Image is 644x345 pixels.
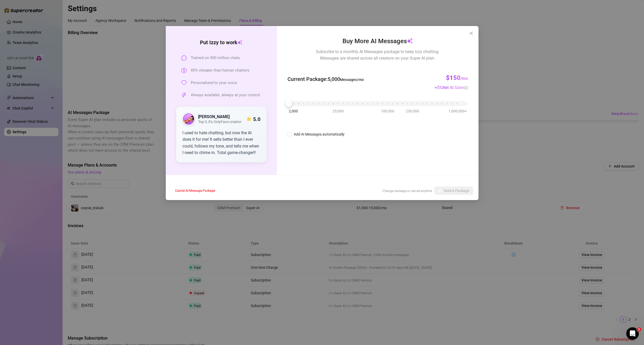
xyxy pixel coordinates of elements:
[287,75,364,83] span: Current Package : 5,000
[191,67,249,74] span: 85% cheaper than human chatters
[175,189,215,193] span: Cancel AI Message Package
[289,108,298,114] span: 2,000
[381,108,394,114] span: 100,000
[183,113,194,125] img: public
[435,85,468,90] span: + 5 %
[449,108,467,114] span: 1,000,000+
[181,93,187,98] span: thunderbolt
[467,31,475,35] span: Close
[253,116,260,122] strong: 5.0
[340,78,364,82] span: Messages/mo
[342,36,413,46] span: Buy More AI Messages
[469,31,473,35] span: close
[191,92,260,98] span: Always available, always at your control
[182,130,260,156] div: I used to hate chatting, but now the AI does it for me! It sells better than I ever could, follow...
[446,74,468,82] h3: $150
[171,187,219,195] button: Cancel AI Message Package
[383,189,432,193] span: Change package or cancel anytime
[406,108,419,114] span: 250,000
[626,327,639,340] iframe: Intercom live chat
[200,39,243,46] strong: Put Izzy to work
[443,84,468,91] div: Net AI Sales
[191,55,240,61] span: Trained on 500 million chats
[465,86,468,90] span: info-circle
[434,187,473,195] button: Select Package
[293,131,344,137] div: Add AI Messages automatically
[332,108,344,114] span: 25,000
[467,29,475,37] button: Close
[198,114,230,119] strong: [PERSON_NAME]
[181,68,187,73] span: dollar
[246,117,251,122] span: star
[181,80,187,85] span: heart
[191,80,237,86] span: Personalized to your voice
[316,48,439,61] span: Subscribe to a monthly AI Messages package to keep Izzy chatting. Messages are shared across all ...
[198,120,241,124] span: Top 0.3% OnlyFans creator
[181,55,187,61] span: message
[637,327,641,331] span: 1
[461,76,468,81] span: /mo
